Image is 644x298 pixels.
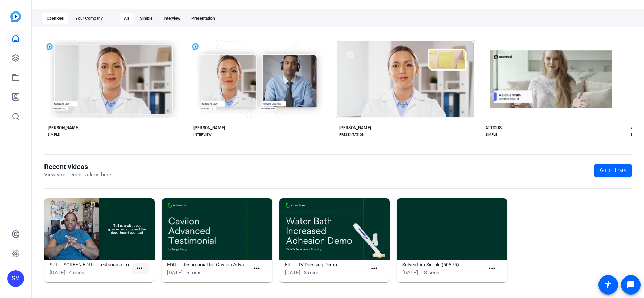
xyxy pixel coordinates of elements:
[367,263,384,274] button: more_horiz
[71,13,107,24] div: Your Company
[135,264,144,273] mat-icon: more_horiz
[69,270,84,276] span: 4 mins
[397,198,507,260] img: Solventum Simple (50875)
[120,13,133,24] div: All
[32,9,644,27] openreel-category-tab: Page Menu
[402,260,485,269] h1: Solventum Simple (50875)
[421,270,439,276] span: 13 secs
[279,198,390,260] img: Edit — IV Dressing Demo
[485,263,502,274] button: more_horiz
[42,13,68,24] div: OpenReel
[44,163,111,171] h1: Recent videos
[193,132,212,138] div: INTERVIEW
[600,167,626,174] span: Go to library
[167,260,250,269] h1: EDIT — Testimonial for Cavilon Advanced
[627,281,635,289] mat-icon: message
[604,281,612,289] mat-icon: accessibility
[402,270,418,276] span: [DATE]
[44,163,632,289] div: Page Menu
[132,263,149,274] button: more_horiz
[48,132,60,138] div: SIMPLE
[48,125,79,131] div: [PERSON_NAME]
[7,270,24,287] div: SM
[136,13,157,24] div: Simple
[167,270,183,276] span: [DATE]
[44,198,155,260] img: SPLIT SCREEN EDIT — Testimonial for Cavilon Advanced
[594,164,632,177] a: Go to library
[339,132,364,138] div: PRESENTATION
[193,125,225,131] div: [PERSON_NAME]
[162,198,272,260] img: EDIT — Testimonial for Cavilon Advanced
[304,270,320,276] span: 3 mins
[285,270,300,276] span: [DATE]
[285,260,368,269] h1: Edit — IV Dressing Demo
[250,263,267,274] button: more_horiz
[370,264,379,273] mat-icon: more_horiz
[598,275,618,295] a: accessibility
[253,264,261,273] mat-icon: more_horiz
[621,275,641,295] a: message
[159,13,184,24] div: Interview
[10,11,21,22] img: blue-gradient.svg
[50,260,132,269] h1: SPLIT SCREEN EDIT — Testimonial for Cavilon Advanced
[50,270,65,276] span: [DATE]
[485,132,497,138] div: SIMPLE
[186,270,202,276] span: 5 mins
[187,13,219,24] div: Presentation
[485,125,502,131] div: ATTICUS
[44,171,111,179] p: View your recent videos here
[488,264,496,273] mat-icon: more_horiz
[339,125,371,131] div: [PERSON_NAME]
